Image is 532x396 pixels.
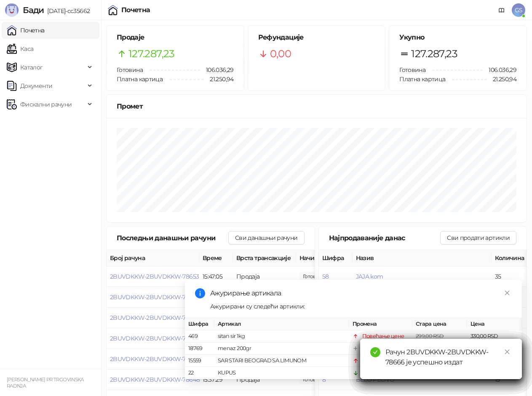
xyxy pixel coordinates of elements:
[467,318,522,330] th: Цена
[110,335,199,342] button: 2BUVDKKW-2BUVDKKW-78650
[385,347,512,367] div: Рачун 2BUVDKKW-2BUVDKKW-78666 је успешно издат
[492,250,529,266] th: Количина
[195,288,205,298] span: info-circle
[185,367,214,380] td: 22
[210,302,512,311] div: Ажурирани су следећи артикли:
[483,65,516,74] span: 106.036,29
[299,272,328,281] span: 225,00
[399,75,445,83] span: Платна картица
[356,273,383,280] button: JAJA kom
[185,355,214,367] td: 15559
[5,3,19,17] img: Logo
[200,65,234,74] span: 106.036,29
[503,288,512,298] a: Close
[349,318,412,330] th: Промена
[353,250,492,266] th: Назив
[412,318,467,330] th: Стара цена
[117,75,163,83] span: Платна картица
[495,3,508,17] a: Документација
[7,22,45,39] a: Почетна
[296,250,380,266] th: Начини плаћања
[329,233,441,243] div: Најпродаваније данас
[20,96,72,113] span: Фискални рачуни
[107,250,199,266] th: Број рачуна
[322,273,329,280] button: 58
[440,231,516,245] button: Сви продати артикли
[185,331,214,343] td: 469
[7,377,84,389] small: [PERSON_NAME] PR TRGOVINSKA RADNJA
[110,293,199,301] button: 2BUVDKKW-2BUVDKKW-78652
[258,32,375,43] h5: Рефундације
[110,355,200,363] button: 2BUVDKKW-2BUVDKKW-78649
[214,343,349,355] td: menaz 200gr
[20,77,52,94] span: Документи
[44,7,90,15] span: [DATE]-cc35662
[399,32,516,43] h5: Укупно
[512,3,525,17] span: GS
[185,318,214,330] th: Шифра
[128,46,175,62] span: 127.287,23
[399,66,425,74] span: Готовина
[20,59,43,76] span: Каталог
[7,40,33,57] a: Каса
[117,233,228,243] div: Последњи данашњи рачуни
[319,250,353,266] th: Шифра
[210,288,512,298] div: Ажурирање артикала
[214,318,349,330] th: Артикал
[503,347,512,356] a: Close
[117,101,516,112] div: Промет
[233,250,296,266] th: Врста трансакције
[370,347,380,357] span: check-circle
[504,290,510,296] span: close
[504,349,510,355] span: close
[214,331,349,343] td: sitan sir 1kg
[487,74,516,84] span: 21.250,94
[110,376,200,383] button: 2BUVDKKW-2BUVDKKW-78648
[204,74,233,84] span: 21.250,94
[110,273,199,280] button: 2BUVDKKW-2BUVDKKW-78653
[362,332,404,341] div: Повећање цене
[110,314,198,322] button: 2BUVDKKW-2BUVDKKW-78651
[117,66,143,74] span: Готовина
[411,46,457,62] span: 127.287,23
[467,331,522,343] td: 330,00 RSD
[199,250,233,266] th: Време
[228,231,304,245] button: Сви данашњи рачуни
[121,7,150,13] div: Почетна
[214,355,349,367] td: SAR STARI BEOGRAD SA LIMUNOM
[185,343,214,355] td: 18769
[23,5,44,15] span: Бади
[270,46,291,62] span: 0,00
[117,32,234,43] h5: Продаје
[214,367,349,380] td: KUPUS
[199,266,233,287] td: 15:47:05
[416,333,444,340] span: 299,00 RSD
[492,266,529,287] td: 35
[233,266,296,287] td: Продаја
